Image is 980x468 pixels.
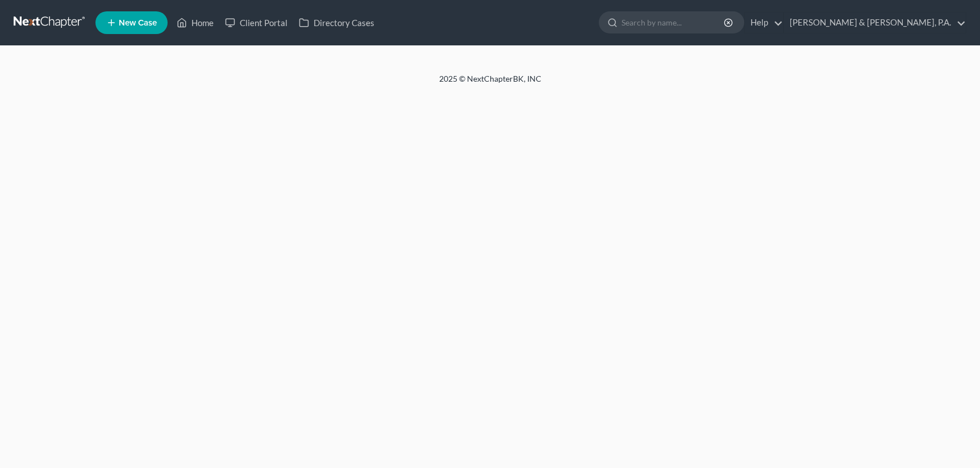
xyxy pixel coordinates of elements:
a: Client Portal [219,12,293,33]
span: New Case [119,19,157,27]
input: Search by name... [622,12,725,33]
a: [PERSON_NAME] & [PERSON_NAME], P.A. [784,12,966,33]
div: 2025 © NextChapterBK, INC [166,73,814,94]
a: Help [745,12,783,33]
a: Home [171,12,219,33]
a: Directory Cases [293,12,380,33]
